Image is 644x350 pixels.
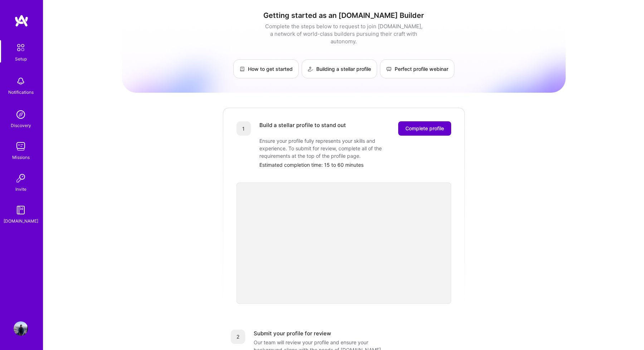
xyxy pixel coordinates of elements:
div: 2 [231,330,245,344]
div: Estimated completion time: 15 to 60 minutes [259,161,451,169]
img: setup [13,40,28,55]
div: Missions [12,154,30,161]
img: logo [14,14,29,27]
div: Complete the steps below to request to join [DOMAIN_NAME], a network of world-class builders purs... [263,23,424,45]
span: Complete profile [405,125,444,132]
div: Discovery [11,122,31,129]
h1: Getting started as an [DOMAIN_NAME] Builder [122,11,566,20]
div: Invite [15,185,26,193]
a: User Avatar [12,321,30,336]
img: Building a stellar profile [308,66,313,72]
div: Setup [15,55,27,63]
div: 1 [236,121,251,136]
a: Perfect profile webinar [380,59,454,78]
img: guide book [14,203,28,217]
div: Notifications [8,88,34,96]
div: Build a stellar profile to stand out [259,121,346,136]
button: Complete profile [398,121,451,136]
img: bell [14,74,28,88]
iframe: video [236,183,451,304]
img: How to get started [239,66,245,72]
div: Ensure your profile fully represents your skills and experience. To submit for review, complete a... [259,137,402,160]
a: Building a stellar profile [302,59,377,78]
img: Invite [14,171,28,185]
img: Perfect profile webinar [386,66,392,72]
img: teamwork [14,139,28,154]
img: User Avatar [14,321,28,336]
div: [DOMAIN_NAME] [4,217,38,225]
a: How to get started [233,59,299,78]
img: discovery [14,107,28,122]
div: Submit your profile for review [254,330,331,337]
